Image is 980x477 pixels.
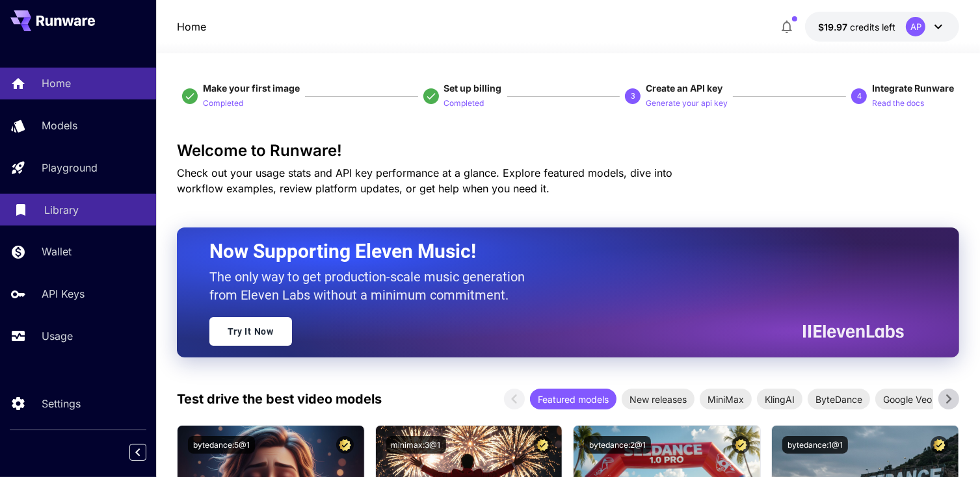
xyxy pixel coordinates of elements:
[203,95,243,110] button: Completed
[875,393,940,406] span: Google Veo
[875,389,940,409] div: Google Veo
[42,328,73,344] p: Usage
[203,83,300,94] span: Make your first image
[444,83,502,94] span: Set up billing
[336,436,354,454] button: Certified Model – Vetted for best performance and includes a commercial license.
[646,97,728,110] p: Generate your api key
[444,95,484,110] button: Completed
[622,389,695,409] div: New releases
[530,393,616,406] span: Featured models
[42,286,85,302] p: API Keys
[177,19,206,34] a: Home
[872,95,924,110] button: Read the docs
[818,21,850,32] span: $19.97
[931,436,948,454] button: Certified Model – Vetted for best performance and includes a commercial license.
[872,83,954,94] span: Integrate Runware
[732,436,750,454] button: Certified Model – Vetted for best performance and includes a commercial license.
[805,12,959,42] button: $19.96821AP
[203,97,243,110] p: Completed
[42,160,98,175] p: Playground
[209,239,895,264] h2: Now Supporting Eleven Music!
[646,83,722,94] span: Create an API key
[209,317,292,346] a: Try It Now
[782,436,848,454] button: bytedance:1@1
[177,142,960,160] h3: Welcome to Runware!
[700,393,752,406] span: MiniMax
[209,268,535,304] p: The only way to get production-scale music generation from Eleven Labs without a minimum commitment.
[188,436,255,454] button: bytedance:5@1
[44,202,79,218] p: Library
[584,436,651,454] button: bytedance:2@1
[757,389,802,409] div: KlingAI
[42,75,71,91] p: Home
[622,393,695,406] span: New releases
[129,444,146,461] button: Collapse sidebar
[42,396,81,411] p: Settings
[631,90,635,102] p: 3
[177,389,382,409] p: Test drive the best video models
[700,389,752,409] div: MiniMax
[872,97,924,110] p: Read the docs
[534,436,551,454] button: Certified Model – Vetted for best performance and includes a commercial license.
[386,436,446,454] button: minimax:3@1
[757,393,802,406] span: KlingAI
[42,244,72,259] p: Wallet
[42,118,77,133] p: Models
[139,441,156,464] div: Collapse sidebar
[530,389,616,409] div: Featured models
[850,21,895,32] span: credits left
[444,97,484,110] p: Completed
[646,95,728,110] button: Generate your api key
[906,17,925,36] div: AP
[808,389,870,409] div: ByteDance
[857,90,862,102] p: 4
[177,19,206,34] nav: breadcrumb
[177,166,672,195] span: Check out your usage stats and API key performance at a glance. Explore featured models, dive int...
[808,393,870,406] span: ByteDance
[818,20,895,34] div: $19.96821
